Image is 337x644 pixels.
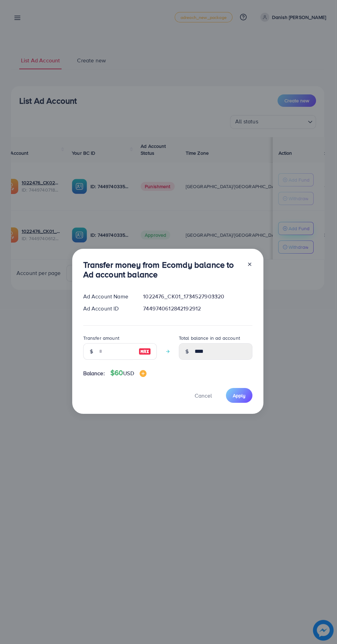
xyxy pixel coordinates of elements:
img: image [140,370,146,377]
div: Ad Account Name [78,293,138,300]
button: Apply [226,388,252,403]
button: Cancel [186,388,220,403]
div: Ad Account ID [78,305,138,313]
span: Apply [233,392,246,399]
span: USD [123,369,134,377]
label: Transfer amount [83,335,119,341]
span: Cancel [195,392,212,399]
h3: Transfer money from Ecomdy balance to Ad account balance [83,260,241,280]
div: 7449740612842192912 [138,305,258,313]
span: Balance: [83,369,105,377]
img: image [139,347,151,356]
label: Total balance in ad account [179,335,240,341]
div: 1022476_CK01_1734527903320 [138,293,258,300]
h4: $60 [110,369,146,377]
